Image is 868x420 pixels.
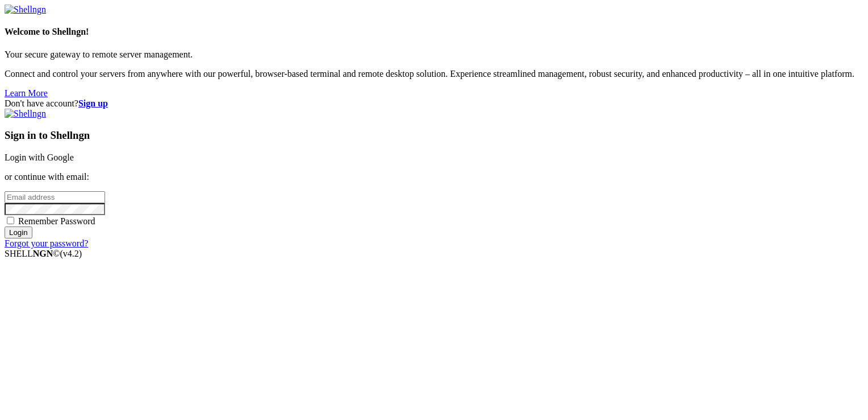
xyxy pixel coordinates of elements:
h3: Sign in to Shellngn [5,129,863,142]
p: Your secure gateway to remote server management. [5,50,863,60]
a: Sign up [78,98,108,108]
a: Forgot your password? [5,238,88,248]
p: or continue with email: [5,172,863,182]
img: Shellngn [5,5,46,15]
a: Login with Google [5,153,74,162]
a: Learn More [5,88,48,98]
span: 4.2.0 [60,249,82,258]
h4: Welcome to Shellngn! [5,27,863,37]
div: Don't have account? [5,98,863,109]
p: Connect and control your servers from anywhere with our powerful, browser-based terminal and remo... [5,69,863,79]
input: Remember Password [7,217,14,224]
input: Email address [5,191,105,203]
b: NGN [33,249,53,258]
span: Remember Password [18,216,95,226]
span: SHELL © [5,249,82,258]
img: Shellngn [5,109,46,119]
input: Login [5,227,32,238]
